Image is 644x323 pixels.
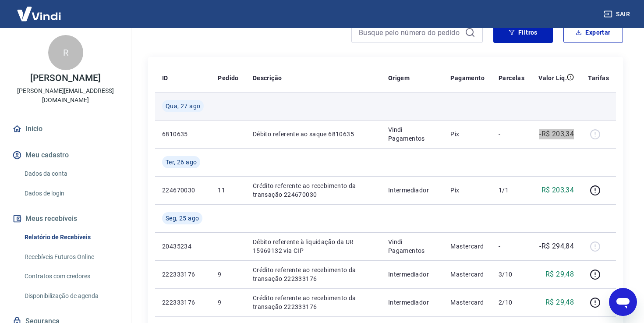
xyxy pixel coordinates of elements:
[30,74,100,83] p: [PERSON_NAME]
[162,242,204,251] p: 20435234
[218,74,238,82] p: Pedido
[253,130,374,138] p: Débito referente ao saque 6810635
[539,241,574,252] p: -R$ 294,84
[541,185,574,195] p: R$ 203,34
[166,102,200,110] span: Qua, 27 ago
[499,270,524,279] p: 3/10
[21,228,120,246] a: Relatório de Recebíveis
[499,242,524,251] p: -
[609,288,637,316] iframe: Botão para abrir a janela de mensagens
[450,242,485,251] p: Mastercard
[359,26,461,39] input: Busque pelo número do pedido
[253,294,374,311] p: Crédito referente ao recebimento da transação 222333176
[450,298,485,307] p: Mastercard
[253,74,282,82] p: Descrição
[21,185,120,202] a: Dados de login
[218,270,238,279] p: 9
[21,165,120,183] a: Dados da conta
[499,298,524,307] p: 2/10
[388,238,437,255] p: Vindi Pagamentos
[388,270,437,279] p: Intermediador
[166,214,199,223] span: Seg, 25 ago
[7,86,124,105] p: [PERSON_NAME][EMAIL_ADDRESS][DOMAIN_NAME]
[450,74,485,82] p: Pagamento
[253,266,374,283] p: Crédito referente ao recebimento da transação 222333176
[545,269,574,280] p: R$ 29,48
[218,186,238,195] p: 11
[11,146,120,165] button: Meu cadastro
[48,35,83,70] div: R
[545,297,574,308] p: R$ 29,48
[499,74,524,82] p: Parcelas
[388,125,437,143] p: Vindi Pagamentos
[499,186,524,195] p: 1/1
[602,6,633,22] button: Sair
[493,22,553,43] button: Filtros
[162,298,204,307] p: 222333176
[21,248,120,266] a: Recebíveis Futuros Online
[21,267,120,285] a: Contratos com credores
[166,158,197,167] span: Ter, 26 ago
[253,181,374,199] p: Crédito referente ao recebimento da transação 224670030
[563,22,623,43] button: Exportar
[162,74,168,82] p: ID
[499,130,524,138] p: -
[450,270,485,279] p: Mastercard
[450,186,485,195] p: Pix
[218,298,238,307] p: 9
[11,0,67,27] img: Vindi
[388,74,410,82] p: Origem
[388,298,437,307] p: Intermediador
[450,130,485,138] p: Pix
[21,287,120,305] a: Disponibilização de agenda
[539,129,574,139] p: -R$ 203,34
[388,186,437,195] p: Intermediador
[538,74,567,82] p: Valor Líq.
[162,270,204,279] p: 222333176
[11,209,120,228] button: Meus recebíveis
[253,238,374,255] p: Débito referente à liquidação da UR 15969132 via CIP
[162,186,204,195] p: 224670030
[11,119,120,138] a: Início
[162,130,204,138] p: 6810635
[588,74,609,82] p: Tarifas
